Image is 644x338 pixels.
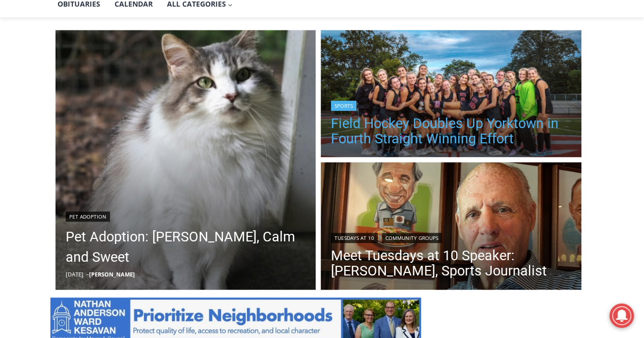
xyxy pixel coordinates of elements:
div: / [114,86,117,96]
a: Read More Pet Adoption: Mona, Calm and Sweet [55,30,316,290]
a: Meet Tuesdays at 10 Speaker: [PERSON_NAME], Sports Journalist [331,248,571,279]
img: s_800_29ca6ca9-f6cc-433c-a631-14f6620ca39b.jpeg [1,1,101,101]
a: Read More Field Hockey Doubles Up Yorktown in Fourth Straight Winning Effort [321,30,581,160]
img: [PHOTO: Mona. Contributed.] [55,30,316,290]
a: Field Hockey Doubles Up Yorktown in Fourth Straight Winning Effort [331,116,571,146]
span: – [86,270,89,278]
a: Community Groups [382,233,442,243]
a: Intern @ [DOMAIN_NAME] [245,99,493,127]
a: Sports [331,101,356,111]
div: | [331,231,571,243]
div: 1 [107,86,111,96]
div: 6 [119,86,124,96]
div: "[PERSON_NAME] and I covered the [DATE] Parade, which was a really eye opening experience as I ha... [257,1,481,99]
time: [DATE] [66,270,83,278]
a: Read More Meet Tuesdays at 10 Speaker: Mark Mulvoy, Sports Journalist [321,162,581,292]
h4: [PERSON_NAME] Read Sanctuary Fall Fest: [DATE] [8,102,135,126]
a: Tuesdays at 10 [331,233,378,243]
a: [PERSON_NAME] Read Sanctuary Fall Fest: [DATE] [1,101,152,127]
img: (PHOTO: The 2025 Rye Field Hockey team. Credit: Maureen Tsuchida.) [321,30,581,160]
a: Pet Adoption: [PERSON_NAME], Calm and Sweet [66,227,306,267]
a: Pet Adoption [66,211,110,222]
a: [PERSON_NAME] [89,270,135,278]
div: Co-sponsored by Westchester County Parks [107,30,147,83]
span: Intern @ [DOMAIN_NAME] [266,101,472,124]
img: (PHOTO: Mark Mulvoy at the Burning Tree Club in Bethesda, Maryland. Contributed.) [321,162,581,292]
